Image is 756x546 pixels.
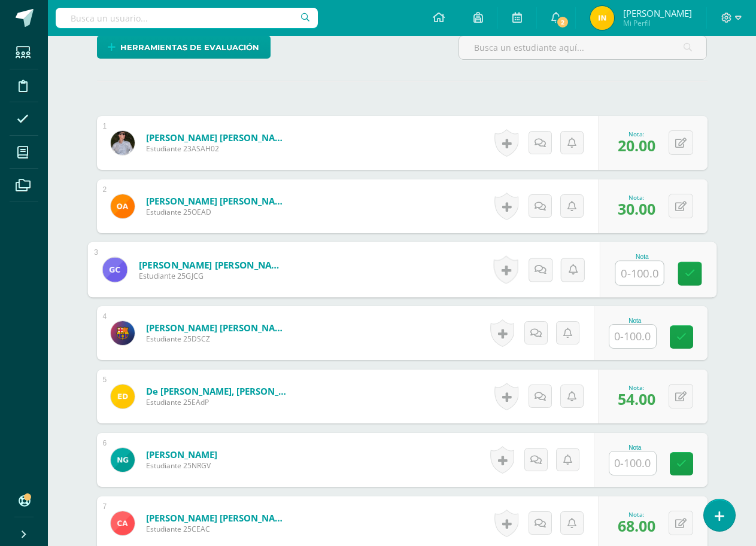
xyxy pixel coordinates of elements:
img: 25e11750aa7ba0b0d2ee2f3f17c10e58.png [102,257,127,282]
span: 68.00 [618,516,655,536]
img: 8ba1fc944c4b112768bd338cf030266e.png [111,448,135,472]
img: a333ea5bf781834679ecfa7de2a3852a.png [111,194,135,218]
img: 368bf9bf7da4bbc938b9953abf0b3e48.png [111,321,135,345]
span: Herramientas de evaluación [120,36,259,59]
span: Estudiante 25NRGV [146,460,217,471]
input: 0-100.0 [609,452,656,475]
input: Busca un estudiante aquí... [459,36,707,59]
img: 17aa3a9e6ae28e49a2935cd72556e2cf.png [111,511,135,535]
div: Nota: [618,510,655,518]
a: de [PERSON_NAME], [PERSON_NAME] [146,385,290,397]
a: [PERSON_NAME] [PERSON_NAME] [138,258,286,271]
span: 20.00 [618,135,655,155]
div: Nota [609,318,661,324]
input: 0-100.0 [615,261,663,285]
div: Nota: [618,383,655,392]
img: 2ef4376fc20844802abc0360b59bcc94.png [590,6,614,30]
input: 0-100.0 [609,325,656,348]
a: [PERSON_NAME] [146,449,217,460]
div: Nota [615,254,669,260]
div: Nota: [618,193,655,202]
span: Mi Perfil [623,18,692,28]
span: Estudiante 25EAdP [146,397,290,407]
a: [PERSON_NAME] [PERSON_NAME] [146,195,290,207]
a: [PERSON_NAME] [PERSON_NAME] [146,512,290,524]
div: Nota [609,444,661,451]
a: [PERSON_NAME] [PERSON_NAME] [146,322,290,334]
span: Estudiante 25CEAC [146,524,290,534]
a: Herramientas de evaluación [97,35,271,59]
span: [PERSON_NAME] [623,7,692,19]
img: f9e14e0b4b4b75d8040a265990f17331.png [111,131,135,155]
img: 372398db3e375715a690d5794b669290.png [111,385,135,408]
span: Estudiante 25GJCG [138,271,286,282]
span: 30.00 [618,199,655,219]
a: [PERSON_NAME] [PERSON_NAME] [146,132,290,144]
div: Nota: [618,130,655,138]
input: Busca un usuario... [56,8,318,28]
span: Estudiante 25DSCZ [146,334,290,344]
span: 54.00 [618,389,655,409]
span: Estudiante 25OEAD [146,207,290,217]
span: Estudiante 23ASAH02 [146,144,290,154]
span: 2 [556,16,569,29]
